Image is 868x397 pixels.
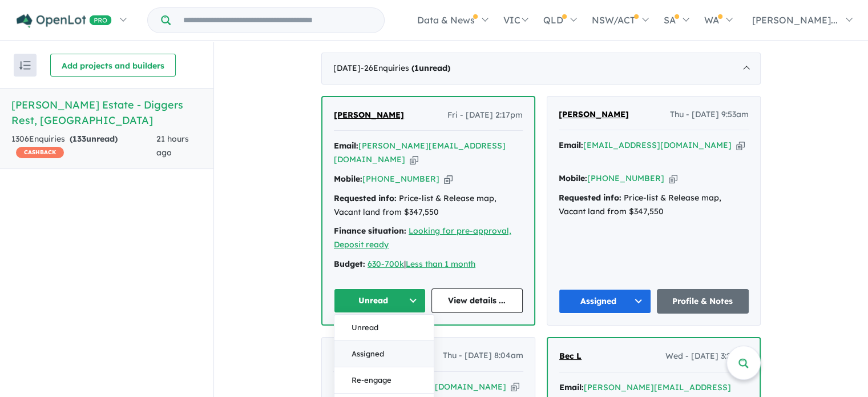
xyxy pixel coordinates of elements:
div: | [334,258,523,271]
span: Thu - [DATE] 9:53am [670,108,749,122]
strong: Email: [559,140,583,150]
button: Unread [334,288,426,313]
strong: Email: [333,382,358,392]
span: [PERSON_NAME]... [752,14,838,26]
h5: [PERSON_NAME] Estate - Diggers Rest , [GEOGRAPHIC_DATA] [11,97,202,128]
span: [PERSON_NAME] [333,350,403,360]
a: Profile & Notes [657,289,749,314]
input: Try estate name, suburb, builder or developer [173,8,382,33]
span: [PERSON_NAME] [334,110,404,120]
img: Openlot PRO Logo White [17,14,112,28]
strong: Requested info: [334,193,397,203]
span: 133 [72,134,86,144]
button: Copy [444,173,453,185]
div: [DATE] [321,53,761,85]
img: sort.svg [19,61,31,70]
strong: Finance situation: [334,226,406,236]
span: Fri - [DATE] 2:17pm [447,109,523,122]
a: Bec L [559,350,582,363]
a: [PHONE_NUMBER] [362,174,439,184]
span: Thu - [DATE] 8:04am [443,349,523,363]
div: Price-list & Release map, Vacant land from $347,550 [559,191,749,219]
strong: Email: [334,141,358,151]
span: - 26 Enquir ies [361,63,450,73]
strong: Mobile: [559,173,587,183]
button: Re-engage [334,367,434,394]
a: View details ... [431,288,523,313]
a: [PERSON_NAME] [333,349,403,363]
button: Copy [410,154,418,166]
button: Copy [511,381,519,393]
button: Copy [736,139,745,151]
a: 630-700k [368,259,404,269]
a: [PERSON_NAME] [334,109,404,122]
strong: ( unread) [70,134,118,144]
span: [PERSON_NAME] [559,109,629,119]
button: Unread [334,315,434,341]
a: [PERSON_NAME] [559,108,629,122]
strong: Mobile: [334,174,362,184]
div: 1306 Enquir ies [11,133,156,160]
a: [PHONE_NUMBER] [587,173,664,183]
span: 21 hours ago [156,134,189,158]
span: CASHBACK [16,147,64,158]
a: Less than 1 month [406,259,475,269]
span: 1 [414,63,419,73]
strong: Budget: [334,259,365,269]
div: Price-list & Release map, Vacant land from $347,550 [334,192,523,219]
strong: Requested info: [559,193,621,203]
strong: Email: [559,382,584,392]
a: [PERSON_NAME][EMAIL_ADDRESS][DOMAIN_NAME] [334,141,506,165]
span: Wed - [DATE] 3:29pm [665,350,748,363]
a: Looking for pre-approval, Deposit ready [334,226,511,250]
button: Add projects and builders [50,54,176,77]
strong: ( unread) [411,63,450,73]
button: Assigned [559,289,651,314]
button: Copy [669,173,677,185]
a: [EMAIL_ADDRESS][DOMAIN_NAME] [583,140,732,150]
span: Bec L [559,351,582,361]
button: Assigned [334,341,434,367]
